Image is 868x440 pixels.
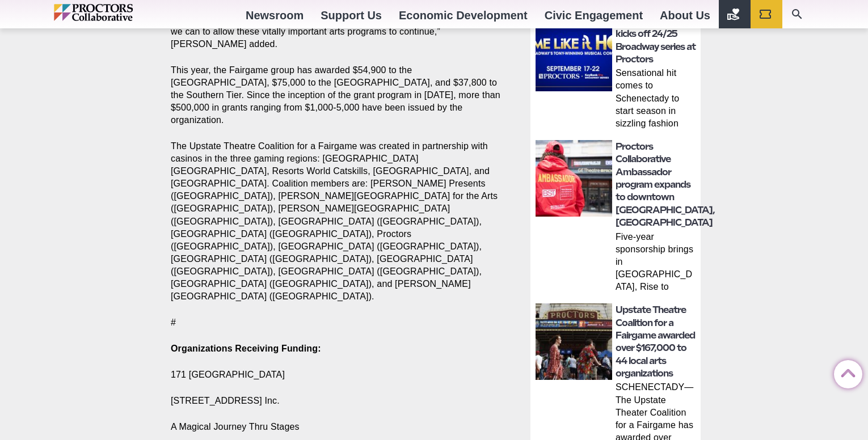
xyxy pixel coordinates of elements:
p: [STREET_ADDRESS] Inc. [171,395,504,407]
img: thumbnail: “Some Like it Hot” kicks off 24/25 Broadway series at Proctors [536,15,612,91]
p: The Upstate Theatre Coalition for a Fairgame was created in partnership with casinos in the three... [171,140,504,303]
p: 171 [GEOGRAPHIC_DATA] [171,369,504,381]
p: # [171,316,504,329]
strong: Organizations Receiving Funding: [171,344,321,353]
img: thumbnail: Upstate Theatre Coalition for a Fairgame awarded over $167,000 to 44 local arts organi... [536,303,612,380]
p: This year, the Fairgame group has awarded $54,900 to the [GEOGRAPHIC_DATA], $75,000 to the [GEOGR... [171,64,504,126]
a: Upstate Theatre Coalition for a Fairgame awarded over $167,000 to 44 local arts organizations [616,304,695,379]
p: Five-year sponsorship brings in [GEOGRAPHIC_DATA], Rise to benefit communities SCHENECTADY—For ov... [616,231,697,295]
p: A Magical Journey Thru Stages [171,421,504,433]
img: Proctors logo [54,4,182,21]
img: thumbnail: Proctors Collaborative Ambassador program expands to downtown Albany, Saratoga Springs [536,140,612,217]
a: Proctors Collaborative Ambassador program expands to downtown [GEOGRAPHIC_DATA], [GEOGRAPHIC_DATA] [616,141,715,228]
a: “Some Like it Hot” kicks off 24/25 Broadway series at Proctors [616,16,696,65]
p: Sensational hit comes to Schenectady to start season in sizzling fashion SCHENECTADY—Kicking off ... [616,67,697,132]
a: Back to Top [834,361,857,383]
